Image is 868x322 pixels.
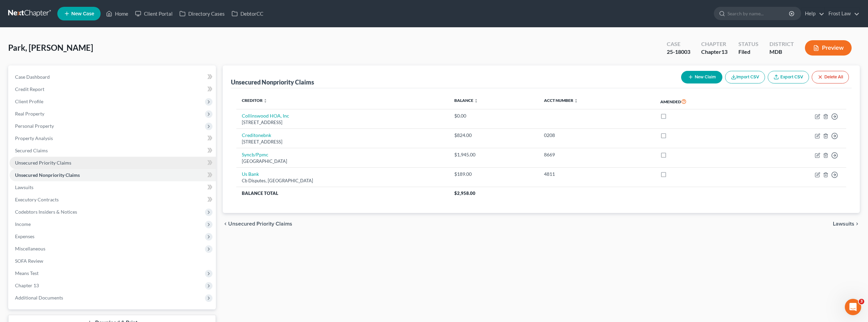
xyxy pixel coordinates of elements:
[667,48,690,56] div: 25-18003
[10,169,216,181] a: Unsecured Nonpriority Claims
[454,112,533,119] div: $0.00
[15,123,54,129] span: Personal Property
[15,221,31,227] span: Income
[242,132,271,138] a: Creditonebnk
[738,40,759,48] div: Status
[231,78,314,86] div: Unsecured Nonpriority Claims
[454,190,475,196] span: $2,958.00
[15,98,43,104] span: Client Profile
[544,98,578,103] a: Acct Number unfold_more
[544,171,649,178] div: 4811
[15,233,34,239] span: Expenses
[242,98,267,103] a: Creditor unfold_more
[15,209,77,215] span: Codebtors Insiders & Notices
[71,11,94,16] span: New Case
[242,158,443,165] div: [GEOGRAPHIC_DATA]
[15,111,44,117] span: Real Property
[263,99,267,103] i: unfold_more
[854,221,860,227] i: chevron_right
[10,132,216,144] a: Property Analysis
[454,132,533,139] div: $824.00
[454,98,478,103] a: Balance unfold_more
[242,139,443,145] div: [STREET_ADDRESS]
[10,255,216,267] a: SOFA Review
[769,40,794,48] div: District
[15,74,50,80] span: Case Dashboard
[738,48,759,56] div: Filed
[242,152,268,157] a: Syncb/Ppmc
[176,7,228,20] a: Directory Cases
[15,86,44,92] span: Credit Report
[667,40,690,48] div: Case
[454,151,533,158] div: $1,945.00
[727,7,790,20] input: Search by name...
[242,119,443,126] div: [STREET_ADDRESS]
[10,194,216,206] a: Executory Contracts
[15,172,80,178] span: Unsecured Nonpriority Claims
[15,135,53,141] span: Property Analysis
[15,184,33,190] span: Lawsuits
[833,221,860,227] button: Lawsuits chevron_right
[655,94,751,109] th: Amended
[769,48,794,56] div: MDB
[15,282,39,288] span: Chapter 13
[474,99,478,103] i: unfold_more
[223,221,292,227] button: chevron_left Unsecured Priority Claims
[15,246,45,251] span: Miscellaneous
[242,113,289,119] a: Collinswood HOA, Inc
[701,48,727,56] div: Chapter
[242,178,443,184] div: Cb Disputes, [GEOGRAPHIC_DATA]
[15,160,71,166] span: Unsecured Priority Claims
[15,148,48,153] span: Secured Claims
[805,40,852,56] button: Preview
[10,181,216,194] a: Lawsuits
[544,132,649,139] div: 0208
[768,71,809,83] a: Export CSV
[681,71,722,83] button: New Claim
[223,221,228,227] i: chevron_left
[454,171,533,178] div: $189.00
[15,197,59,202] span: Executory Contracts
[721,48,727,55] span: 13
[15,295,63,301] span: Additional Documents
[228,221,292,227] span: Unsecured Priority Claims
[544,151,649,158] div: 8669
[574,99,578,103] i: unfold_more
[812,71,849,83] button: Delete All
[10,83,216,95] a: Credit Report
[236,187,449,199] th: Balance Total
[801,7,824,20] a: Help
[10,144,216,157] a: Secured Claims
[8,43,93,52] span: Park, [PERSON_NAME]
[132,7,176,20] a: Client Portal
[859,299,864,304] span: 3
[833,221,854,227] span: Lawsuits
[10,157,216,169] a: Unsecured Priority Claims
[15,258,43,264] span: SOFA Review
[845,299,861,315] iframe: Intercom live chat
[725,71,765,83] button: Import CSV
[10,71,216,83] a: Case Dashboard
[228,7,267,20] a: DebtorCC
[103,7,132,20] a: Home
[15,270,39,276] span: Means Test
[701,40,727,48] div: Chapter
[242,171,259,177] a: Us Bank
[825,7,859,20] a: Frost Law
